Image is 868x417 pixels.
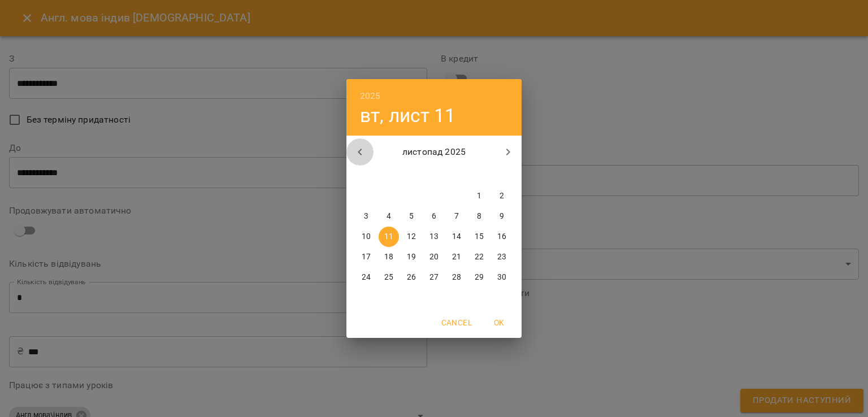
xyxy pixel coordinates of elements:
[475,231,484,242] p: 15
[469,227,489,247] button: 15
[446,247,467,267] button: 21
[424,227,444,247] button: 13
[429,231,439,242] p: 13
[481,312,517,333] button: OK
[360,88,381,104] button: 2025
[437,312,476,333] button: Cancel
[407,272,416,283] p: 26
[500,190,504,202] p: 2
[379,206,399,227] button: 4
[432,211,436,222] p: 6
[356,267,376,288] button: 24
[452,231,461,242] p: 14
[492,206,512,227] button: 9
[362,251,371,263] p: 17
[407,251,416,263] p: 19
[469,247,489,267] button: 22
[424,206,444,227] button: 6
[379,227,399,247] button: 11
[497,251,506,263] p: 23
[446,267,467,288] button: 28
[356,227,376,247] button: 10
[497,231,506,242] p: 16
[477,211,481,222] p: 8
[379,247,399,267] button: 18
[429,251,439,263] p: 20
[497,272,506,283] p: 30
[409,211,414,222] p: 5
[492,186,512,206] button: 2
[362,231,371,242] p: 10
[424,267,444,288] button: 27
[492,247,512,267] button: 23
[401,206,422,227] button: 5
[469,169,489,180] span: сб
[452,272,461,283] p: 28
[441,316,472,329] span: Cancel
[477,190,481,202] p: 1
[446,169,467,180] span: пт
[469,267,489,288] button: 29
[401,247,422,267] button: 19
[475,272,484,283] p: 29
[387,211,391,222] p: 4
[356,206,376,227] button: 3
[492,227,512,247] button: 16
[379,267,399,288] button: 25
[429,272,439,283] p: 27
[469,186,489,206] button: 1
[475,251,484,263] p: 22
[500,211,504,222] p: 9
[360,104,456,127] button: вт, лист 11
[452,251,461,263] p: 21
[356,247,376,267] button: 17
[384,231,393,242] p: 11
[364,211,368,222] p: 3
[384,272,393,283] p: 25
[492,169,512,180] span: нд
[356,169,376,180] span: пн
[407,231,416,242] p: 12
[485,316,513,329] span: OK
[401,227,422,247] button: 12
[446,227,467,247] button: 14
[362,272,371,283] p: 24
[401,267,422,288] button: 26
[446,206,467,227] button: 7
[469,206,489,227] button: 8
[424,247,444,267] button: 20
[424,169,444,180] span: чт
[384,251,393,263] p: 18
[401,169,422,180] span: ср
[454,211,459,222] p: 7
[374,145,495,159] p: листопад 2025
[379,169,399,180] span: вт
[492,267,512,288] button: 30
